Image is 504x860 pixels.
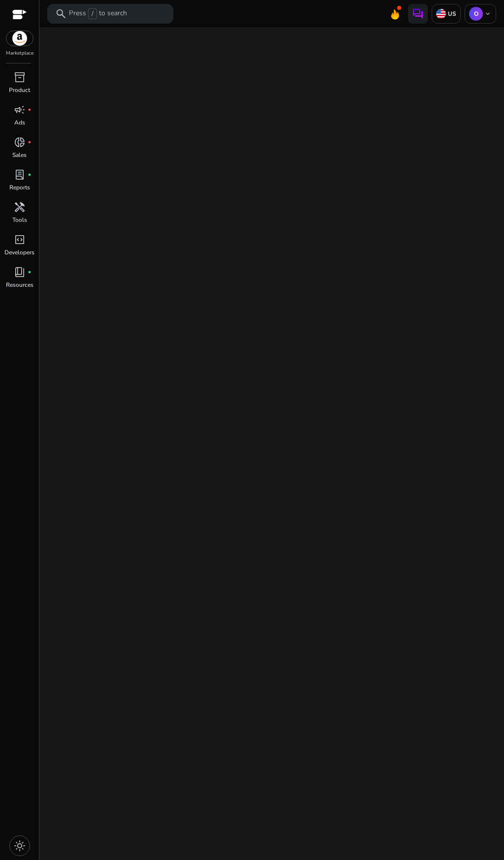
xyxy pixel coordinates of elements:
[6,50,33,57] p: Marketplace
[14,169,26,181] span: lab_profile
[28,173,31,177] span: fiber_manual_record
[4,248,34,257] p: Developers
[14,104,26,116] span: campaign
[14,840,26,852] span: light_mode
[14,118,25,127] p: Ads
[28,140,31,144] span: fiber_manual_record
[69,8,127,19] p: Press to search
[14,201,26,213] span: handyman
[14,136,26,148] span: donut_small
[446,10,456,18] p: US
[6,280,33,289] p: Resources
[14,266,26,278] span: book_4
[14,234,26,246] span: code_blocks
[484,10,492,18] span: keyboard_arrow_down
[6,31,33,46] img: amazon.svg
[9,86,30,94] p: Product
[88,8,97,19] span: /
[55,8,67,20] span: search
[12,215,27,224] p: Tools
[436,9,446,19] img: us.svg
[14,71,26,83] span: inventory_2
[28,108,31,112] span: fiber_manual_record
[12,151,27,159] p: Sales
[9,183,30,192] p: Reports
[469,7,483,21] p: O
[28,270,31,274] span: fiber_manual_record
